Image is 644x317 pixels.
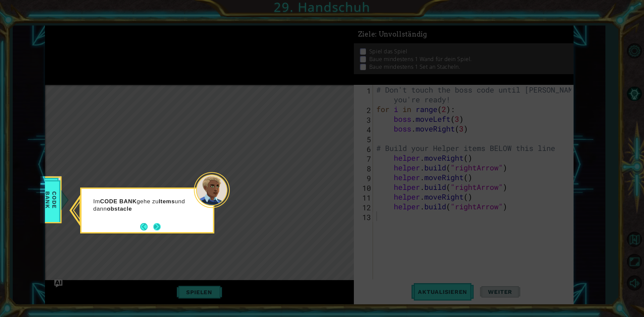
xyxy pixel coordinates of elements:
strong: obstacle [107,206,132,212]
strong: Items [159,198,175,205]
button: Next [153,223,161,230]
button: Back [140,223,153,230]
p: Im gehe zu und dann [93,198,194,213]
span: Code Bank [42,180,60,219]
strong: CODE BANK [100,198,137,205]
